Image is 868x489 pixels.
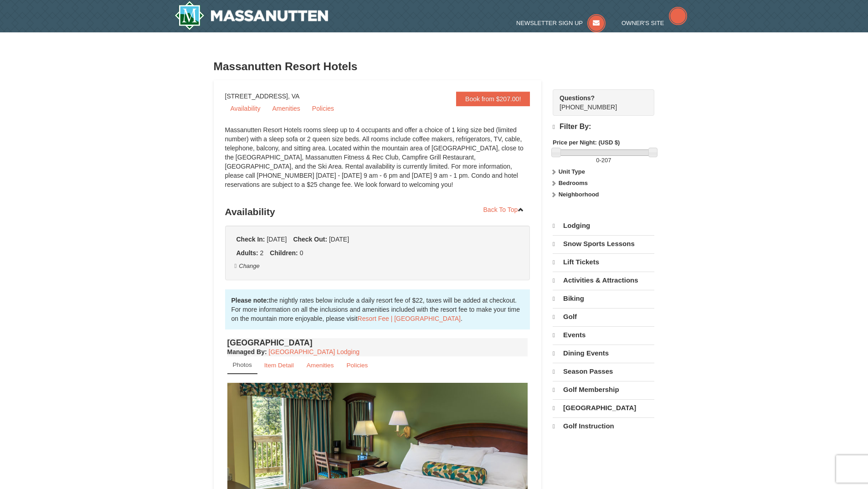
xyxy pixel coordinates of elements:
a: Events [553,326,654,344]
a: Biking [553,290,654,307]
span: 0 [596,157,599,164]
span: 0 [300,249,303,257]
small: Item Detail [264,362,294,369]
small: Photos [233,361,252,368]
label: - [553,156,654,165]
a: Amenities [301,356,340,374]
a: Lift Tickets [553,253,654,271]
a: Policies [307,102,339,115]
button: Change [234,261,260,271]
span: 2 [260,249,264,257]
span: [DATE] [267,236,287,243]
strong: Children: [270,249,298,257]
a: Photos [227,356,257,374]
strong: : [227,348,267,355]
h3: Massanutten Resort Hotels [214,57,655,76]
span: [DATE] [329,236,349,243]
a: Massanutten Resort [175,1,329,30]
a: Activities & Attractions [553,272,654,289]
span: Managed By [227,348,265,355]
a: Availability [225,102,266,115]
span: Owner's Site [621,20,664,26]
a: Golf Instruction [553,417,654,435]
a: Snow Sports Lessons [553,235,654,252]
strong: Questions? [560,94,595,102]
span: Newsletter Sign Up [516,20,583,26]
a: Lodging [553,217,654,234]
small: Policies [346,362,368,369]
a: Policies [340,356,374,374]
a: Owner's Site [621,20,687,26]
a: Amenities [267,102,305,115]
h3: Availability [225,203,530,221]
a: Back To Top [478,203,530,216]
a: Dining Events [553,345,654,362]
a: Golf Membership [553,381,654,398]
h4: Filter By: [553,123,654,131]
a: [GEOGRAPHIC_DATA] [553,399,654,417]
span: [PHONE_NUMBER] [560,93,638,111]
strong: Please note: [231,297,269,304]
span: 207 [601,157,611,164]
small: Amenities [307,362,334,369]
a: Book from $207.00! [456,92,530,106]
h4: [GEOGRAPHIC_DATA] [227,338,528,347]
div: the nightly rates below include a daily resort fee of $22, taxes will be added at checkout. For m... [225,289,530,329]
strong: Price per Night: (USD $) [553,139,620,146]
strong: Check Out: [293,236,327,243]
div: Massanutten Resort Hotels rooms sleep up to 4 occupants and offer a choice of 1 king size bed (li... [225,125,530,198]
a: Golf [553,308,654,325]
a: [GEOGRAPHIC_DATA] Lodging [269,348,360,355]
a: Item Detail [258,356,300,374]
a: Newsletter Sign Up [516,20,606,26]
a: Resort Fee | [GEOGRAPHIC_DATA] [358,315,461,322]
strong: Neighborhood [559,191,599,198]
strong: Check In: [236,236,265,243]
strong: Unit Type [559,168,585,175]
strong: Adults: [236,249,258,257]
img: Massanutten Resort Logo [175,1,329,30]
strong: Bedrooms [559,180,588,186]
a: Season Passes [553,363,654,380]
